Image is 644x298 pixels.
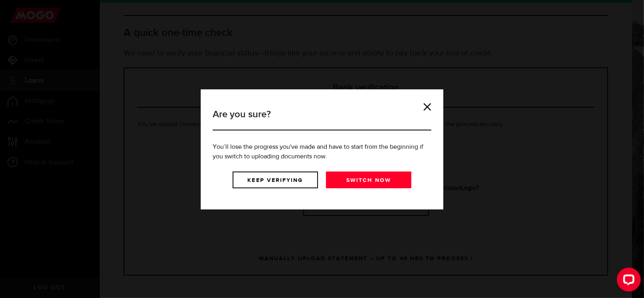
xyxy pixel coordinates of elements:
[326,172,411,188] a: Switch now
[213,107,431,130] h3: Are you sure?
[610,264,644,298] iframe: LiveChat chat widget
[233,172,318,188] a: Keep verifying
[213,142,431,162] p: You’ll lose the progress you've made and have to start from the beginning if you switch to upload...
